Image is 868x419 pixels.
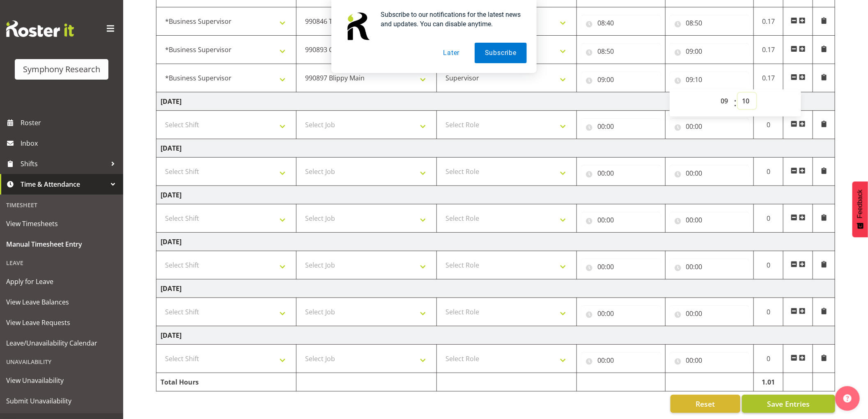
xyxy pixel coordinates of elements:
[767,398,810,409] span: Save Entries
[581,71,661,88] input: Click to select...
[670,259,750,275] input: Click to select...
[2,213,121,234] a: View Timesheets
[857,190,864,218] span: Feedback
[2,370,121,391] a: View Unavailability
[374,10,527,29] div: Subscribe to our notifications for the latest news and updates. You can disable anytime.
[2,333,121,353] a: Leave/Unavailability Calendar
[754,158,783,186] td: 0
[670,352,750,369] input: Click to select...
[6,275,117,288] span: Apply for Leave
[742,395,835,413] button: Save Entries
[6,374,117,387] span: View Unavailability
[21,178,107,190] span: Time & Attendance
[581,259,661,275] input: Click to select...
[341,10,374,43] img: notification icon
[2,197,121,213] div: Timesheet
[6,296,117,308] span: View Leave Balances
[581,165,661,181] input: Click to select...
[156,326,835,345] td: [DATE]
[670,305,750,322] input: Click to select...
[156,373,296,392] td: Total Hours
[734,93,737,113] span: :
[21,137,119,149] span: Inbox
[581,212,661,228] input: Click to select...
[670,118,750,135] input: Click to select...
[21,158,107,170] span: Shifts
[475,43,527,63] button: Subscribe
[581,352,661,369] input: Click to select...
[2,254,121,271] div: Leave
[754,111,783,139] td: 0
[2,353,121,370] div: Unavailability
[2,234,121,254] a: Manual Timesheet Entry
[156,186,835,204] td: [DATE]
[754,64,783,92] td: 0.17
[156,92,835,111] td: [DATE]
[670,212,750,228] input: Click to select...
[754,204,783,233] td: 0
[156,139,835,158] td: [DATE]
[754,373,783,392] td: 1.01
[433,43,470,63] button: Later
[2,292,121,312] a: View Leave Balances
[6,238,117,250] span: Manual Timesheet Entry
[581,118,661,135] input: Click to select...
[2,312,121,333] a: View Leave Requests
[754,251,783,279] td: 0
[696,398,715,409] span: Reset
[754,345,783,373] td: 0
[6,316,117,329] span: View Leave Requests
[6,337,117,349] span: Leave/Unavailability Calendar
[6,395,117,407] span: Submit Unavailability
[2,391,121,411] a: Submit Unavailability
[581,305,661,322] input: Click to select...
[852,181,868,237] button: Feedback - Show survey
[21,117,119,129] span: Roster
[670,165,750,181] input: Click to select...
[6,218,117,230] span: View Timesheets
[156,233,835,251] td: [DATE]
[670,71,750,88] input: Click to select...
[671,395,740,413] button: Reset
[754,298,783,326] td: 0
[843,394,852,403] img: help-xxl-2.png
[2,271,121,292] a: Apply for Leave
[156,279,835,298] td: [DATE]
